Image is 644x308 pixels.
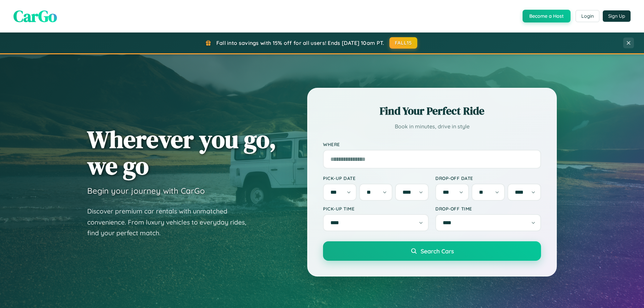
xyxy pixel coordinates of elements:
label: Pick-up Time [323,206,429,211]
button: Search Cars [323,241,541,261]
h2: Find Your Perfect Ride [323,104,541,118]
label: Where [323,141,541,147]
h1: Wherever you go, we go [87,126,276,179]
span: Search Cars [421,247,454,255]
label: Drop-off Time [435,206,541,211]
label: Drop-off Date [435,175,541,181]
h3: Begin your journey with CarGo [87,186,205,196]
p: Discover premium car rentals with unmatched convenience. From luxury vehicles to everyday rides, ... [87,206,255,239]
button: FALL15 [389,37,418,49]
button: Sign Up [603,10,631,22]
p: Book in minutes, drive in style [323,122,541,131]
button: Login [576,10,599,22]
label: Pick-up Date [323,175,429,181]
button: Become a Host [523,10,571,22]
span: Fall into savings with 15% off for all users! Ends [DATE] 10am PT. [216,40,384,46]
span: CarGo [13,5,57,27]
